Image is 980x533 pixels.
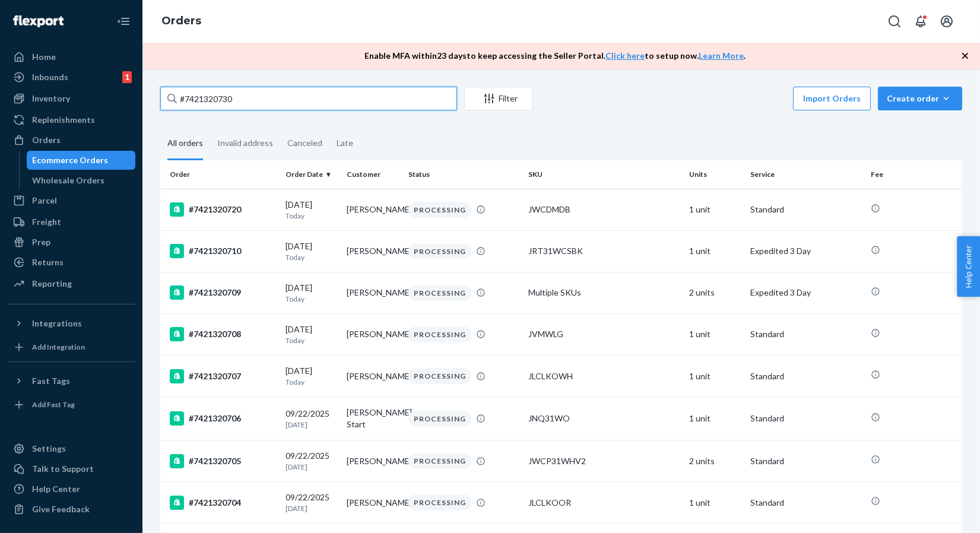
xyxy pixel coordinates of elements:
[528,455,679,467] div: JWCP31WHV2
[408,202,471,218] div: PROCESSING
[408,285,471,301] div: PROCESSING
[524,272,684,313] td: Multiple SKUs
[408,368,471,384] div: PROCESSING
[286,365,338,387] div: [DATE]
[32,463,94,475] div: Talk to Support
[342,356,404,397] td: [PERSON_NAME]
[408,243,471,259] div: PROCESSING
[32,399,75,410] div: Add Fast Tag
[866,160,962,189] th: Fee
[7,338,135,357] a: Add Integration
[33,175,105,186] div: Wholesale Orders
[287,128,322,158] div: Canceled
[684,356,746,397] td: 1 unit
[32,236,50,248] div: Prep
[32,51,56,63] div: Home
[286,211,338,221] p: Today
[7,131,135,150] a: Orders
[32,134,61,146] div: Orders
[7,191,135,210] a: Parcel
[528,204,679,215] div: JWCDMDB
[7,47,135,66] a: Home
[7,212,135,231] a: Freight
[286,503,338,513] p: [DATE]
[750,328,861,340] p: Standard
[32,375,70,387] div: Fast Tags
[684,482,746,524] td: 1 unit
[286,462,338,472] p: [DATE]
[170,454,276,468] div: #7421320705
[404,160,524,189] th: Status
[167,128,203,160] div: All orders
[528,413,679,424] div: JNQ31WO
[957,236,980,297] button: Help Center
[465,93,532,104] div: Filter
[13,15,64,27] img: Flexport logo
[408,326,471,342] div: PROCESSING
[935,9,959,33] button: Open account menu
[32,256,64,268] div: Returns
[286,294,338,304] p: Today
[684,313,746,355] td: 1 unit
[684,440,746,482] td: 2 units
[342,313,404,355] td: [PERSON_NAME]
[606,50,645,61] a: Click here
[887,93,953,104] div: Create order
[878,87,962,110] button: Create order
[524,160,684,189] th: SKU
[217,128,273,158] div: Invalid address
[342,482,404,524] td: [PERSON_NAME]
[750,455,861,467] p: Standard
[32,71,68,83] div: Inbounds
[684,189,746,230] td: 1 unit
[32,93,70,104] div: Inventory
[286,199,338,221] div: [DATE]
[7,68,135,87] a: Inbounds1
[464,87,533,110] button: Filter
[7,480,135,499] a: Help Center
[152,4,211,39] ol: breadcrumbs
[170,285,276,300] div: #7421320709
[528,370,679,382] div: JLCLKOWH
[7,500,135,519] button: Give Feedback
[32,278,72,290] div: Reporting
[286,420,338,430] p: [DATE]
[32,195,57,207] div: Parcel
[750,204,861,215] p: Standard
[408,494,471,510] div: PROCESSING
[684,230,746,272] td: 1 unit
[746,160,866,189] th: Service
[286,282,338,304] div: [DATE]
[7,395,135,414] a: Add Fast Tag
[286,252,338,262] p: Today
[342,189,404,230] td: [PERSON_NAME]
[342,230,404,272] td: [PERSON_NAME]
[32,114,95,126] div: Replenishments
[750,497,861,509] p: Standard
[7,459,135,478] button: Talk to Support
[7,439,135,458] a: Settings
[342,440,404,482] td: [PERSON_NAME]
[793,87,871,110] button: Import Orders
[347,169,399,179] div: Customer
[112,9,135,33] button: Close Navigation
[286,408,338,430] div: 09/22/2025
[24,8,66,19] span: Support
[122,71,132,83] div: 1
[32,443,66,455] div: Settings
[7,314,135,333] button: Integrations
[684,160,746,189] th: Units
[528,245,679,257] div: JRT31WCSBK
[7,253,135,272] a: Returns
[684,397,746,440] td: 1 unit
[286,323,338,345] div: [DATE]
[170,369,276,383] div: #7421320707
[170,244,276,258] div: #7421320710
[528,328,679,340] div: JVMWLG
[170,411,276,426] div: #7421320706
[170,202,276,217] div: #7421320720
[909,9,933,33] button: Open notifications
[342,397,404,440] td: [PERSON_NAME] Start
[33,154,109,166] div: Ecommerce Orders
